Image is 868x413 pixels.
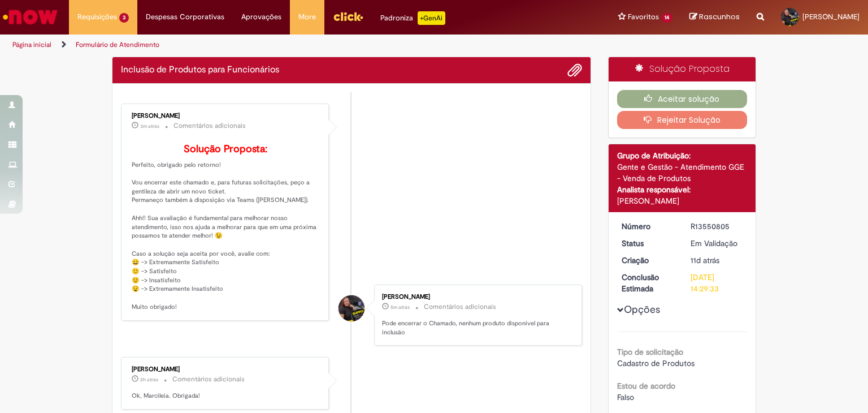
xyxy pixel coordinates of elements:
[173,121,246,131] small: Comentários adicionais
[1,6,59,28] img: ServiceNow
[617,184,748,195] div: Analista responsável:
[661,13,672,23] span: 14
[628,11,659,23] span: Favoritos
[691,221,743,232] div: R13550805
[76,40,159,49] a: Formulário de Atendimento
[333,8,363,25] img: click_logo_yellow_360x200.png
[390,304,410,311] span: 5m atrás
[617,90,748,108] button: Aceitar solução
[298,11,316,23] span: More
[617,161,748,184] div: Gente e Gestão - Atendimento GGE - Venda de Produtos
[613,272,683,294] dt: Conclusão Estimada
[338,295,364,321] div: Marcileia Lima Guimaraes
[146,11,224,23] span: Despesas Corporativas
[691,238,743,249] div: Em Validação
[617,150,748,161] div: Grupo de Atribuição:
[140,376,158,383] span: 2h atrás
[613,255,683,266] dt: Criação
[424,302,496,312] small: Comentários adicionais
[689,12,740,23] a: Rascunhos
[613,221,683,232] dt: Número
[140,376,158,383] time: 29/09/2025 12:32:57
[691,255,743,266] div: 19/09/2025 13:55:44
[617,347,683,357] b: Tipo de solicitação
[567,63,582,78] button: Adicionar anexos
[140,123,159,130] span: 3m atrás
[382,319,570,337] p: Pode encerrar o Chamado, nenhum produto disponível para inclusão
[617,381,675,391] b: Estou de acordo
[241,11,281,23] span: Aprovações
[691,255,719,265] span: 11d atrás
[184,143,267,156] b: Solução Proposta:
[613,238,683,249] dt: Status
[121,65,279,75] h2: Inclusão de Produtos para Funcionários Histórico de tíquete
[140,123,159,130] time: 29/09/2025 14:04:34
[380,11,445,25] div: Padroniza
[418,11,445,25] p: +GenAi
[617,195,748,206] div: [PERSON_NAME]
[172,375,245,384] small: Comentários adicionais
[390,304,410,311] time: 29/09/2025 14:02:05
[132,366,320,373] div: [PERSON_NAME]
[617,358,695,368] span: Cadastro de Produtos
[119,13,129,23] span: 3
[609,57,756,81] div: Solução Proposta
[691,255,719,265] time: 19/09/2025 13:55:44
[802,12,860,21] span: [PERSON_NAME]
[132,113,320,119] div: [PERSON_NAME]
[691,272,743,294] div: [DATE] 14:29:33
[617,392,634,402] span: Falso
[12,40,51,49] a: Página inicial
[8,35,570,55] ul: Trilhas de página
[132,392,320,401] p: Ok, Marcileia. Obrigada!
[382,294,570,300] div: [PERSON_NAME]
[132,144,320,312] p: Perfeito, obrigado pelo retorno! Vou encerrar este chamado e, para futuras solicitações, peço a g...
[617,111,748,129] button: Rejeitar Solução
[699,11,740,22] span: Rascunhos
[77,11,117,23] span: Requisições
